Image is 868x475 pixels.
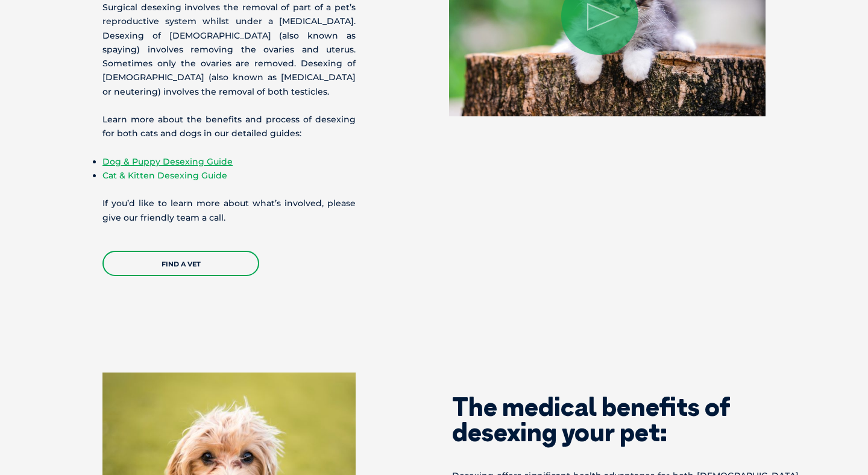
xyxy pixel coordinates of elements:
[452,394,799,445] h2: The medical benefits of desexing your pet:
[102,170,227,181] a: Cat & Kitten Desexing Guide
[102,251,259,276] a: Find a Vet
[102,197,356,224] p: If you’d like to learn more about what’s involved, please give our friendly team a call.
[102,156,233,167] a: Dog & Puppy Desexing Guide
[102,113,356,140] p: Learn more about the benefits and process of desexing for both cats and dogs in our detailed guides:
